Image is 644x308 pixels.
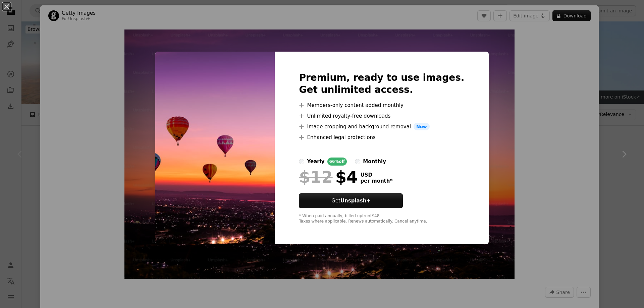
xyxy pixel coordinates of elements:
img: premium_photo-1661884752233-eac0b5efe655 [155,52,275,245]
li: Image cropping and background removal [299,123,464,131]
input: yearly66%off [299,159,304,164]
span: $12 [299,168,332,186]
div: yearly [307,158,324,166]
span: USD [360,172,392,178]
div: $4 [299,168,358,186]
div: 66% off [327,158,347,166]
li: Members-only content added monthly [299,101,464,109]
span: New [414,123,430,131]
h2: Premium, ready to use images. Get unlimited access. [299,72,464,96]
strong: Unsplash+ [340,198,371,204]
div: monthly [363,158,386,166]
li: Unlimited royalty-free downloads [299,112,464,120]
button: GetUnsplash+ [299,193,403,208]
li: Enhanced legal protections [299,133,464,141]
span: per month * [360,178,392,184]
div: * When paid annually, billed upfront $48 Taxes where applicable. Renews automatically. Cancel any... [299,213,464,224]
input: monthly [355,159,360,164]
